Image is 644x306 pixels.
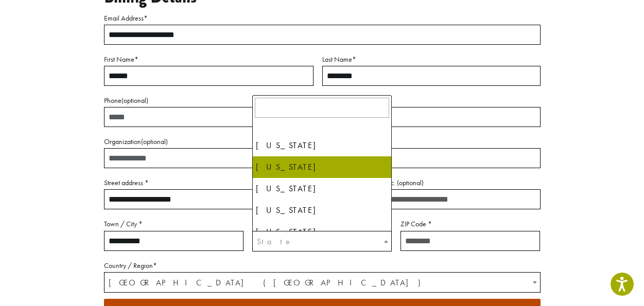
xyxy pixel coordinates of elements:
[322,53,541,66] label: Last Name
[253,178,391,200] li: [US_STATE]
[253,200,391,221] li: [US_STATE]
[257,236,293,247] span: State
[397,178,424,187] span: (optional)
[104,12,541,25] label: Email Address
[401,218,540,230] label: ZIP Code
[322,176,541,189] label: Apartment, suite, unit, etc.
[253,156,391,178] li: [US_STATE]
[104,53,314,66] label: First Name
[252,231,392,251] span: State
[104,218,243,230] label: Town / City
[121,96,148,105] span: (optional)
[253,221,391,243] li: [US_STATE]
[141,137,168,146] span: (optional)
[104,272,541,293] span: Country / Region
[104,135,541,148] label: Organization
[104,176,314,189] label: Street address
[105,273,540,293] span: United States (US)
[253,135,391,156] li: [US_STATE]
